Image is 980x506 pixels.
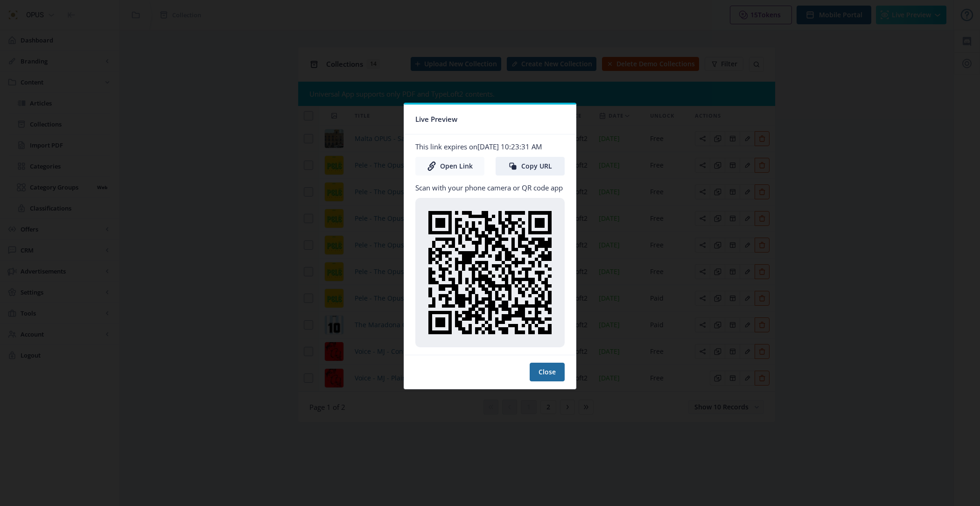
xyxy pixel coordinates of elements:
[530,363,565,381] button: Close
[415,157,484,176] a: Open Link
[415,112,457,126] span: Live Preview
[415,142,565,151] p: This link expires on
[415,183,565,192] p: Scan with your phone camera or QR code app
[496,157,565,176] button: Copy URL
[477,142,542,151] span: [DATE] 10:23:31 AM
